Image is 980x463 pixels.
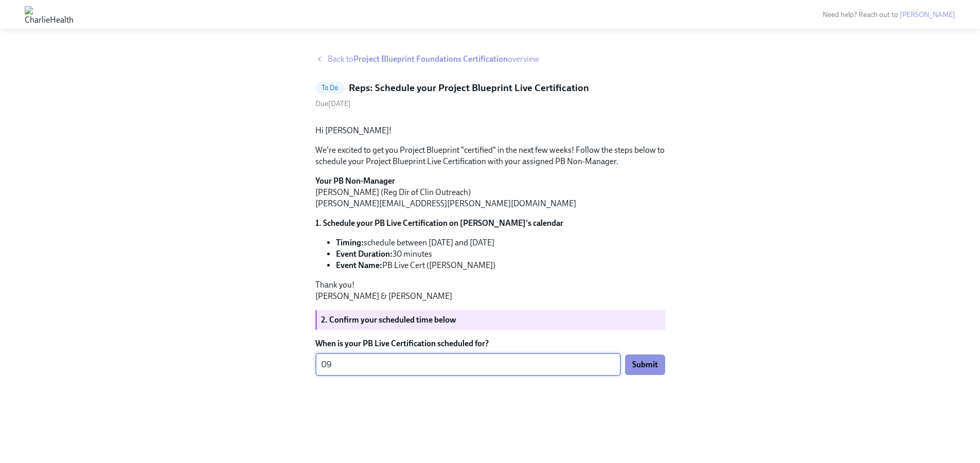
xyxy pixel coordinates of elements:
label: When is your PB Live Certification scheduled for? [315,338,665,349]
p: We're excited to get you Project Blueprint "certified" in the next few weeks! Follow the steps be... [315,145,665,167]
img: CharlieHealth [25,6,74,23]
p: [PERSON_NAME] (Reg Dir of Clin Outreach) [PERSON_NAME][EMAIL_ADDRESS][PERSON_NAME][DOMAIN_NAME] [315,175,665,209]
strong: Event Name: [336,260,382,270]
a: Back toProject Blueprint Foundations Certificationoverview [315,54,665,65]
strong: 1. Schedule your PB Live Certification on [PERSON_NAME]'s calendar [315,218,563,228]
strong: 2. Confirm your scheduled time below [321,315,456,325]
button: Submit [625,354,665,375]
li: schedule between [DATE] and [DATE] [336,237,665,248]
a: [PERSON_NAME] [900,10,955,19]
span: Submit [632,360,658,370]
strong: Your PB Non-Manager [315,176,395,186]
span: Wednesday, September 3rd 2025, 12:00 pm [315,99,351,108]
strong: Timing: [336,238,364,247]
p: Thank you! [PERSON_NAME] & [PERSON_NAME] [315,279,665,302]
span: Back to overview [328,54,539,65]
span: To Do [315,84,345,92]
strong: Project Blueprint Foundations Certification [353,54,508,64]
li: 30 minutes [336,248,665,260]
strong: Event Duration: [336,249,393,259]
p: Hi [PERSON_NAME]! [315,125,665,136]
textarea: 0911 [322,359,615,371]
h5: Reps: Schedule your Project Blueprint Live Certification [349,81,589,95]
span: Need help? Reach out to [823,10,955,19]
li: PB Live Cert ([PERSON_NAME]) [336,260,665,271]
